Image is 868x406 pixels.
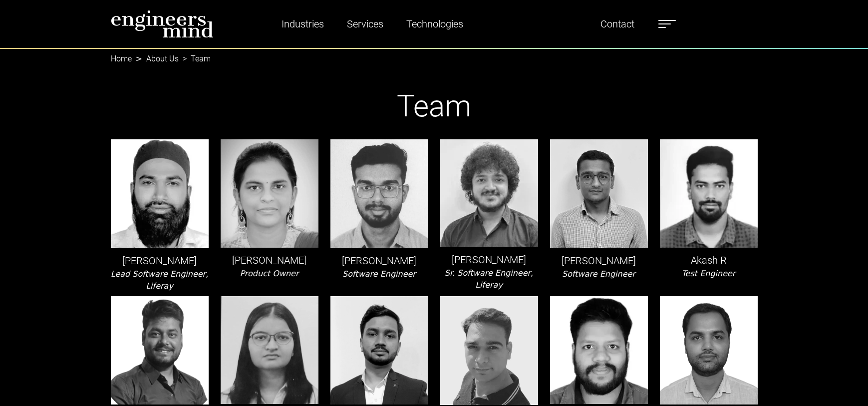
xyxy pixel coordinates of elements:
i: Lead Software Engineer, Liferay [111,269,208,291]
p: [PERSON_NAME] [550,253,648,268]
a: Services [343,12,387,35]
p: Akash R [660,253,758,268]
i: Product Owner [240,269,298,278]
li: Team [179,53,211,65]
img: leader-img [660,139,758,248]
img: leader-img [550,139,648,248]
img: leader-img [221,139,318,248]
img: logo [111,10,214,38]
img: leader-img [550,296,648,405]
a: Home [111,54,132,63]
img: leader-img [111,296,209,405]
h1: Team [111,88,758,124]
a: About Us [146,54,179,63]
img: leader-img [330,296,428,405]
a: Technologies [402,12,467,35]
img: leader-img [440,296,538,405]
p: [PERSON_NAME] [440,252,538,267]
img: leader-img [221,296,318,404]
i: Test Engineer [682,269,736,278]
a: Industries [278,12,328,35]
p: [PERSON_NAME] [221,253,318,268]
a: Contact [596,12,638,35]
p: [PERSON_NAME] [330,253,428,268]
nav: breadcrumb [111,48,758,60]
i: Software Engineer [342,269,416,279]
i: Sr. Software Engineer, Liferay [445,268,533,290]
img: leader-img [440,139,538,247]
img: leader-img [330,139,428,248]
i: Software Engineer [562,269,635,279]
p: [PERSON_NAME] [111,253,209,268]
img: leader-img [111,139,209,248]
img: leader-img [660,296,758,405]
